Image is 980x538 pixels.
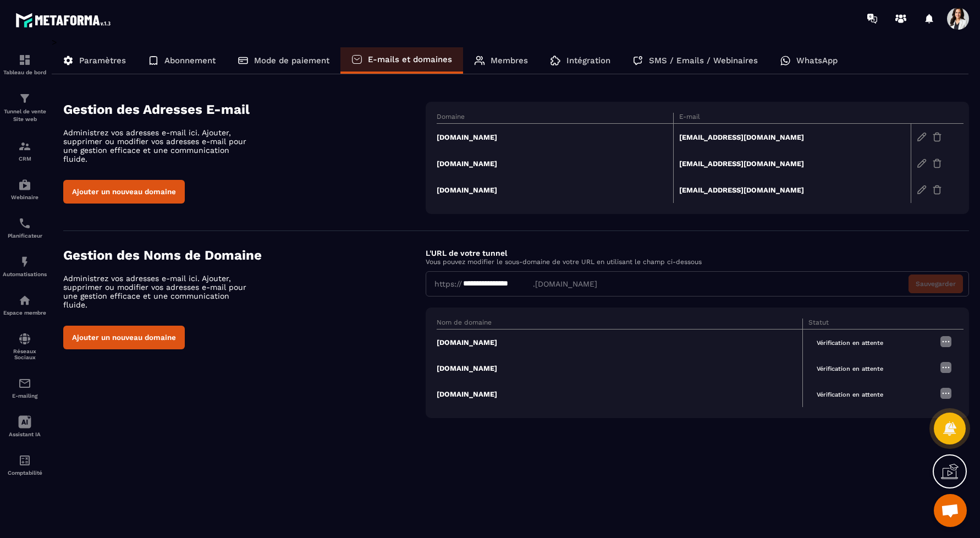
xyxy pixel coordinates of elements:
label: L'URL de votre tunnel [426,249,507,257]
td: [EMAIL_ADDRESS][DOMAIN_NAME] [674,177,911,203]
td: [DOMAIN_NAME] [437,177,674,203]
p: E-mails et domaines [368,54,452,64]
p: Membres [491,56,528,65]
th: Domaine [437,113,674,124]
img: formation [18,140,31,153]
img: trash-gr.2c9399ab.svg [932,132,942,142]
img: edit-gr.78e3acdd.svg [917,185,927,195]
td: [DOMAIN_NAME] [437,381,803,407]
a: formationformationTunnel de vente Site web [3,84,47,131]
img: trash-gr.2c9399ab.svg [932,158,942,168]
a: formationformationTableau de bord [3,45,47,84]
img: more [939,335,953,348]
p: E-mailing [3,393,47,399]
img: logo [15,10,114,30]
td: [DOMAIN_NAME] [437,150,674,177]
p: SMS / Emails / Webinaires [649,56,758,65]
img: automations [18,178,31,191]
p: Planificateur [3,233,47,239]
a: social-networksocial-networkRéseaux Sociaux [3,324,47,369]
p: Administrez vos adresses e-mail ici. Ajouter, supprimer ou modifier vos adresses e-mail pour une ... [63,128,256,163]
td: [EMAIL_ADDRESS][DOMAIN_NAME] [674,150,911,177]
img: automations [18,294,31,307]
p: Administrez vos adresses e-mail ici. Ajouter, supprimer ou modifier vos adresses e-mail pour une ... [63,274,256,309]
th: Statut [803,319,934,330]
img: social-network [18,332,31,345]
p: Vous pouvez modifier le sous-domaine de votre URL en utilisant le champ ci-dessous [426,258,969,266]
p: Paramètres [79,56,126,65]
h4: Gestion des Noms de Domaine [63,248,426,263]
p: Intégration [566,56,610,65]
a: accountantaccountantComptabilité [3,446,47,484]
td: [DOMAIN_NAME] [437,330,803,356]
img: more [939,361,953,374]
p: Mode de paiement [254,56,329,65]
td: [DOMAIN_NAME] [437,124,674,151]
a: automationsautomationsEspace membre [3,286,47,324]
button: Ajouter un nouveau domaine [63,326,185,349]
p: Espace membre [3,310,47,316]
span: Vérification en attente [808,363,891,375]
div: Ouvrir le chat [934,494,967,527]
img: edit-gr.78e3acdd.svg [917,158,927,168]
img: scheduler [18,217,31,230]
span: Vérification en attente [808,337,891,349]
img: accountant [18,454,31,467]
a: automationsautomationsAutomatisations [3,247,47,286]
img: more [939,387,953,400]
p: Assistant IA [3,431,47,437]
p: Abonnement [164,56,216,65]
img: formation [18,92,31,105]
p: Automatisations [3,271,47,277]
p: Tunnel de vente Site web [3,108,47,123]
th: Nom de domaine [437,319,803,330]
td: [DOMAIN_NAME] [437,355,803,381]
button: Ajouter un nouveau domaine [63,180,185,204]
td: [EMAIL_ADDRESS][DOMAIN_NAME] [674,124,911,151]
h4: Gestion des Adresses E-mail [63,102,426,117]
div: > [52,37,969,435]
th: E-mail [674,113,911,124]
p: CRM [3,156,47,162]
a: formationformationCRM [3,131,47,170]
a: emailemailE-mailing [3,369,47,407]
a: schedulerschedulerPlanificateur [3,208,47,247]
p: Comptabilité [3,470,47,476]
img: email [18,377,31,390]
span: Vérification en attente [808,388,891,401]
a: automationsautomationsWebinaire [3,170,47,208]
p: Réseaux Sociaux [3,348,47,360]
img: automations [18,255,31,268]
p: WhatsApp [796,56,838,65]
p: Tableau de bord [3,69,47,75]
img: trash-gr.2c9399ab.svg [932,185,942,195]
p: Webinaire [3,194,47,200]
img: formation [18,53,31,67]
img: edit-gr.78e3acdd.svg [917,132,927,142]
a: Assistant IA [3,407,47,446]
